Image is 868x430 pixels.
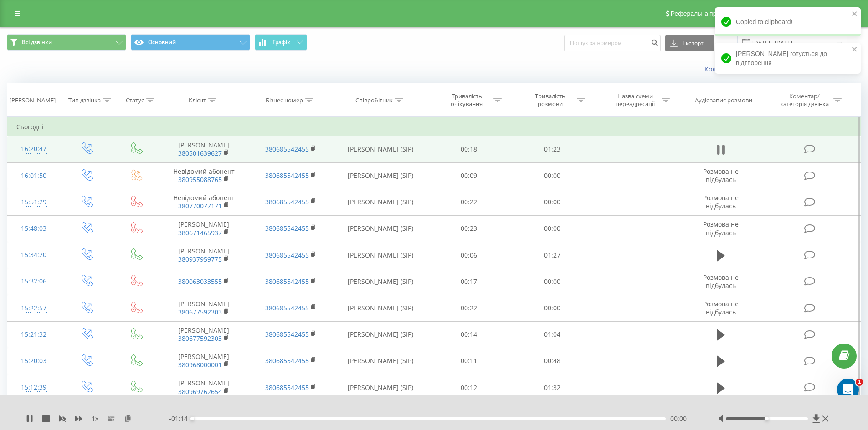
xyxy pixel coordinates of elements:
td: 00:09 [427,162,511,189]
a: 380685542455 [265,277,309,286]
div: Коментар/категорія дзвінка [778,92,831,108]
td: Невідомий абонент [160,189,247,215]
a: 380685542455 [265,304,309,312]
div: 15:20:03 [16,352,51,370]
a: 380955088765 [178,175,222,184]
a: 380063033555 [178,277,222,286]
span: Розмова не відбулась [703,220,739,237]
a: 380685542455 [265,383,309,392]
button: Експорт [665,35,714,51]
div: 15:32:06 [16,273,51,290]
td: [PERSON_NAME] [160,242,247,268]
td: 01:27 [511,242,594,268]
a: 380685542455 [265,171,309,180]
span: Розмова не відбулась [703,299,739,316]
button: close [852,46,858,54]
td: 01:32 [511,374,594,401]
a: 380685542455 [265,224,309,233]
div: 15:48:03 [16,220,51,238]
td: 00:12 [427,374,511,401]
td: 00:22 [427,189,511,215]
span: 1 x [92,414,98,423]
button: close [852,10,858,19]
td: [PERSON_NAME] [160,295,247,321]
td: 00:11 [427,348,511,374]
div: 15:12:39 [16,379,51,396]
td: [PERSON_NAME] (SIP) [334,295,427,321]
td: 01:23 [511,136,594,162]
button: Всі дзвінки [7,34,126,51]
a: 380968000001 [178,360,222,369]
div: Аудіозапис розмови [695,96,752,104]
td: [PERSON_NAME] [160,321,247,348]
td: [PERSON_NAME] (SIP) [334,162,427,189]
div: 16:01:50 [16,167,51,185]
span: Всі дзвінки [22,39,52,46]
td: [PERSON_NAME] (SIP) [334,268,427,295]
td: [PERSON_NAME] (SIP) [334,215,427,242]
td: [PERSON_NAME] [160,348,247,374]
a: 380671465937 [178,228,222,237]
div: Назва схеми переадресації [611,92,659,108]
div: Тип дзвінка [68,96,101,104]
div: Copied to clipboard! [715,7,861,36]
td: [PERSON_NAME] (SIP) [334,348,427,374]
div: Бізнес номер [266,96,303,104]
div: Статус [126,96,144,104]
span: Розмова не відбулась [703,167,739,184]
td: 01:04 [511,321,594,348]
td: Сьогодні [7,118,861,136]
div: [PERSON_NAME] готується до відтворення [715,43,861,74]
td: [PERSON_NAME] [160,136,247,162]
div: Тривалість розмови [526,92,575,108]
span: Розмова не відбулась [703,273,739,290]
button: Основний [131,34,250,51]
div: Accessibility label [190,417,194,420]
td: 00:00 [511,295,594,321]
a: 380685542455 [265,145,309,153]
span: - 01:14 [169,414,192,423]
div: 15:34:20 [16,246,51,264]
span: Розмова не відбулась [703,193,739,210]
div: Тривалість очікування [442,92,491,108]
td: 00:17 [427,268,511,295]
a: 380685542455 [265,197,309,206]
div: 15:22:57 [16,299,51,317]
td: Невідомий абонент [160,162,247,189]
td: [PERSON_NAME] [160,215,247,242]
td: [PERSON_NAME] (SIP) [334,242,427,268]
div: 15:21:32 [16,326,51,344]
a: 380501639627 [178,149,222,157]
a: 380969762654 [178,387,222,396]
td: 00:23 [427,215,511,242]
a: 380677592303 [178,308,222,316]
td: 00:48 [511,348,594,374]
a: 380685542455 [265,251,309,259]
td: [PERSON_NAME] (SIP) [334,321,427,348]
a: 380685542455 [265,356,309,365]
td: [PERSON_NAME] [160,374,247,401]
span: Реферальна програма [671,10,738,17]
iframe: Intercom live chat [837,379,859,400]
td: 00:18 [427,136,511,162]
div: [PERSON_NAME] [10,96,56,104]
button: Графік [255,34,307,51]
td: 00:00 [511,268,594,295]
input: Пошук за номером [564,35,661,51]
td: [PERSON_NAME] (SIP) [334,189,427,215]
a: 380937959775 [178,255,222,263]
td: 00:00 [511,215,594,242]
a: Коли дані можуть відрізнятися вiд інших систем [704,65,861,73]
a: 380770077171 [178,202,222,210]
td: 00:22 [427,295,511,321]
td: 00:00 [511,189,594,215]
div: 16:20:47 [16,140,51,158]
span: 00:00 [670,414,687,423]
td: [PERSON_NAME] (SIP) [334,136,427,162]
a: 380685542455 [265,330,309,339]
td: [PERSON_NAME] (SIP) [334,374,427,401]
td: 00:14 [427,321,511,348]
span: 1 [856,379,863,386]
div: 15:51:29 [16,193,51,211]
td: 00:06 [427,242,511,268]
